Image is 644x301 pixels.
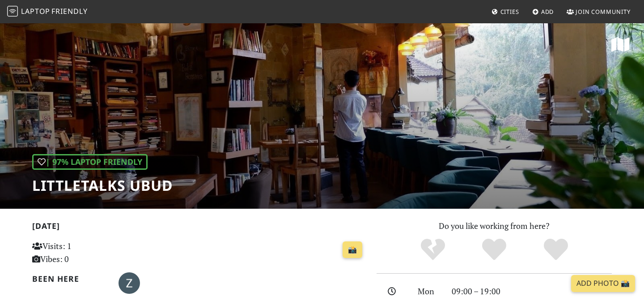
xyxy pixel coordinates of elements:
[402,237,464,262] div: No
[32,154,148,170] div: | 97% Laptop Friendly
[32,177,173,194] h1: Littletalks Ubud
[119,277,140,288] span: Ziko Mrg
[529,4,558,20] a: Add
[21,6,50,16] span: Laptop
[563,4,634,20] a: Join Community
[32,240,136,266] p: Visits: 1 Vibes: 0
[377,219,612,232] p: Do you like working from here?
[7,6,18,17] img: LaptopFriendly
[500,8,519,16] span: Cities
[32,274,108,284] h2: Been here
[488,4,523,20] a: Cities
[119,272,140,294] img: 5619-ziko.jpg
[446,285,617,298] div: 09:00 – 19:00
[32,221,366,234] h2: [DATE]
[412,285,446,298] div: Mon
[571,275,635,292] a: Add Photo 📸
[51,6,87,16] span: Friendly
[463,237,525,262] div: Yes
[576,8,631,16] span: Join Community
[343,241,362,258] a: 📸
[7,4,88,20] a: LaptopFriendly LaptopFriendly
[541,8,554,16] span: Add
[525,237,587,262] div: Definitely!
